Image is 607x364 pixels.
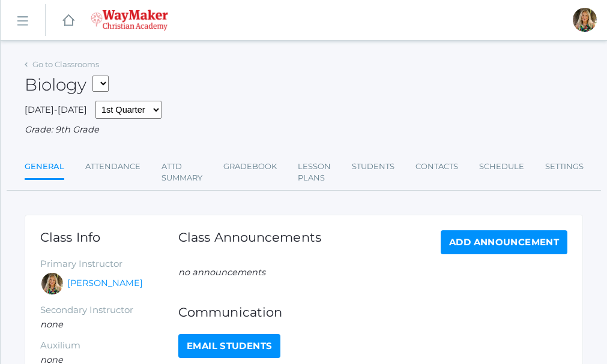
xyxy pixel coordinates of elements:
a: Attd Summary [162,155,202,190]
a: Attendance [85,155,140,179]
em: no announcements [178,267,265,278]
h5: Secondary Instructor [40,305,178,315]
a: Lesson Plans [298,155,331,190]
div: Claudia Marosz [40,272,64,296]
a: Schedule [479,155,524,179]
div: Claudia Marosz [573,8,597,32]
a: General [25,155,64,181]
h1: Class Info [40,230,178,244]
h5: Primary Instructor [40,259,178,269]
span: [DATE]-[DATE] [25,104,87,115]
h1: Communication [178,305,567,319]
a: Go to Classrooms [32,59,99,69]
a: Email Students [178,334,280,358]
a: [PERSON_NAME] [67,277,143,290]
a: Contacts [415,155,458,179]
h1: Class Announcements [178,230,321,251]
h2: Biology [25,76,109,95]
div: Grade: 9th Grade [25,124,583,137]
a: Settings [545,155,584,179]
a: Students [352,155,394,179]
em: none [40,319,63,330]
a: Gradebook [223,155,277,179]
a: Add Announcement [441,230,567,254]
img: waymaker-logo-stack-white-1602f2b1af18da31a5905e9982d058868370996dac5278e84edea6dabf9a3315.png [91,10,168,31]
h5: Auxilium [40,341,178,351]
